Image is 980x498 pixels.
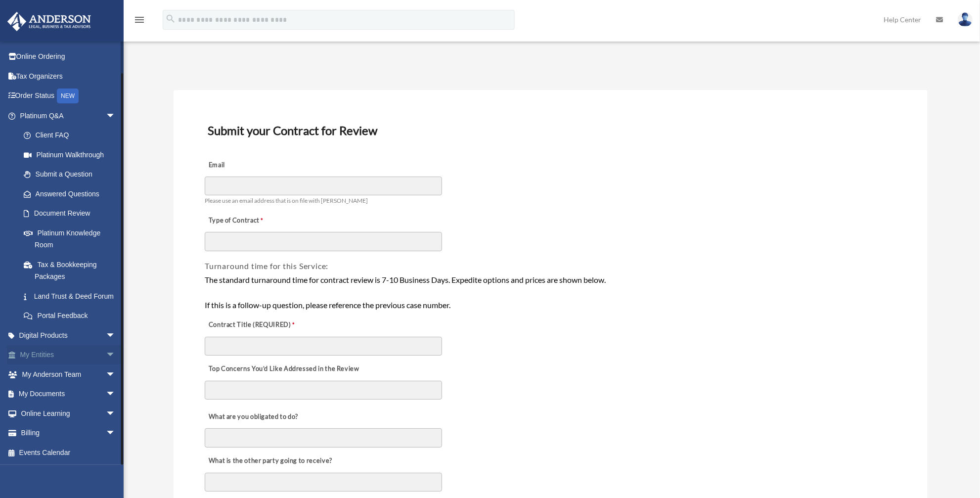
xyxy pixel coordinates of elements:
[7,384,131,404] a: My Documentsarrow_drop_down
[7,345,131,365] a: My Entitiesarrow_drop_down
[7,325,131,345] a: Digital Productsarrow_drop_down
[14,165,131,184] a: Submit a Question
[14,126,131,145] a: Client FAQ
[958,12,973,27] img: User Pic
[205,197,368,204] span: Please use an email address that is on file with [PERSON_NAME]
[4,12,94,31] img: Anderson Advisors Platinum Portal
[106,325,126,346] span: arrow_drop_down
[106,345,126,365] span: arrow_drop_down
[134,14,145,26] i: menu
[14,255,131,286] a: Tax & Bookkeeping Packages
[7,106,131,126] a: Platinum Q&Aarrow_drop_down
[204,120,897,141] h3: Submit your Contract for Review
[205,454,335,468] label: What is the other party going to receive?
[14,204,126,224] a: Document Review
[205,261,328,271] span: Turnaround time for this Service:
[106,423,126,444] span: arrow_drop_down
[7,364,131,384] a: My Anderson Teamarrow_drop_down
[7,47,131,67] a: Online Ordering
[57,89,79,103] div: NEW
[134,17,145,26] a: menu
[106,404,126,424] span: arrow_drop_down
[14,145,131,165] a: Platinum Walkthrough
[14,306,131,326] a: Portal Feedback
[205,273,896,312] div: The standard turnaround time for contract review is 7-10 Business Days. Expedite options and pric...
[7,404,131,423] a: Online Learningarrow_drop_down
[7,86,131,106] a: Order StatusNEW
[106,364,126,385] span: arrow_drop_down
[14,223,131,255] a: Platinum Knowledge Room
[205,362,362,376] label: Top Concerns You’d Like Addressed in the Review
[14,184,131,204] a: Answered Questions
[205,158,304,172] label: Email
[106,384,126,405] span: arrow_drop_down
[106,106,126,126] span: arrow_drop_down
[7,66,131,86] a: Tax Organizers
[7,423,131,443] a: Billingarrow_drop_down
[205,214,304,227] label: Type of Contract
[205,318,304,332] label: Contract Title (REQUIRED)
[7,443,131,462] a: Events Calendar
[165,13,176,24] i: search
[14,286,131,306] a: Land Trust & Deed Forum
[205,410,304,424] label: What are you obligated to do?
